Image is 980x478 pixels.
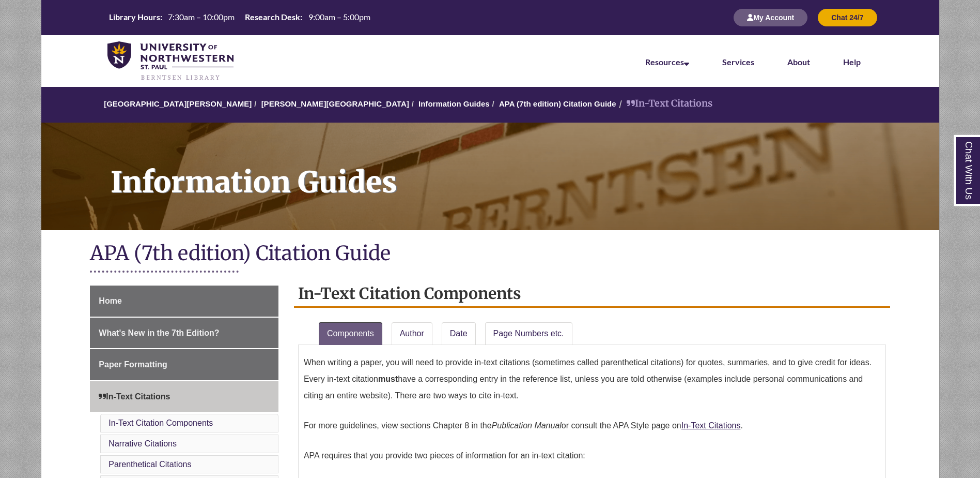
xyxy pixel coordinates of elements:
[105,11,164,23] th: Library Hours:
[41,123,939,230] a: Information Guides
[90,318,278,349] a: What's New in the 7th Edition?
[734,9,807,26] button: My Account
[843,57,861,67] a: Help
[734,13,807,22] a: My Account
[304,443,880,468] p: APA requires that you provide two pieces of information for an in-text citation:
[492,421,562,430] em: Publication Manual
[787,57,810,67] a: About
[99,360,167,369] span: Paper Formatting
[107,41,234,82] img: UNWSP Library Logo
[90,349,278,380] a: Paper Formatting
[308,12,370,22] span: 9:00am – 5:00pm
[645,57,689,67] a: Resources
[499,99,616,108] a: APA (7th edition) Citation Guide
[722,57,754,67] a: Services
[304,413,880,438] p: For more guidelines, view sections Chapter 8 in the or consult the APA Style page on .
[304,350,880,408] p: When writing a paper, you will need to provide in-text citations (sometimes called parenthetical ...
[241,11,304,23] th: Research Desk:
[378,375,398,383] strong: must
[105,11,375,24] a: Hours Today
[616,96,712,111] li: In-Text Citations
[168,12,235,22] span: 7:30am – 10:00pm
[418,99,490,108] a: Information Guides
[99,392,170,401] span: In-Text Citations
[261,99,409,108] a: [PERSON_NAME][GEOGRAPHIC_DATA]
[104,99,252,108] a: [GEOGRAPHIC_DATA][PERSON_NAME]
[90,286,278,317] a: Home
[681,421,741,430] a: In-Text Citations
[99,328,219,337] span: What's New in the 7th Edition?
[90,241,890,268] h1: APA (7th edition) Citation Guide
[99,296,121,305] span: Home
[818,9,877,26] button: Chat 24/7
[108,419,213,427] a: In-Text Citation Components
[319,322,382,345] a: Components
[99,123,939,217] h1: Information Guides
[485,322,572,345] a: Page Numbers etc.
[108,460,191,469] a: Parenthetical Citations
[392,322,432,345] a: Author
[294,280,890,308] h2: In-Text Citation Components
[818,13,877,22] a: Chat 24/7
[442,322,476,345] a: Date
[90,381,278,412] a: In-Text Citations
[105,11,375,23] table: Hours Today
[108,439,177,448] a: Narrative Citations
